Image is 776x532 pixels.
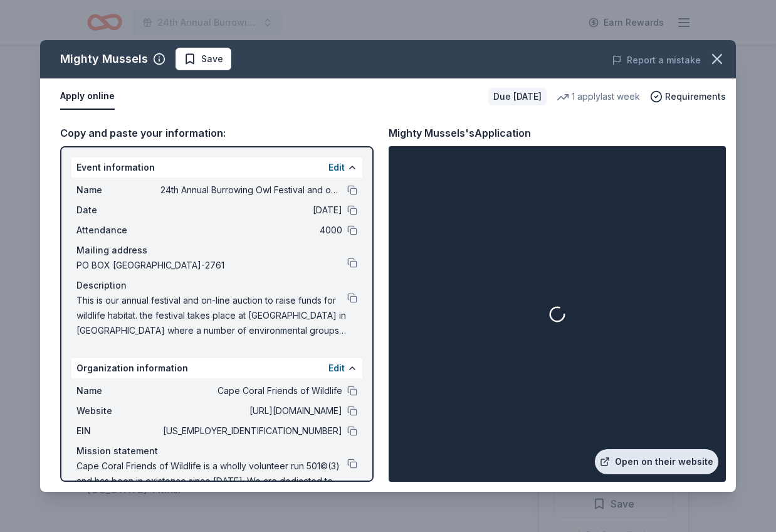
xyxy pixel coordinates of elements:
[328,160,345,175] button: Edit
[60,125,374,141] div: Copy and paste your information:
[557,89,640,104] div: 1 apply last week
[201,51,223,66] span: Save
[76,383,160,398] span: Name
[176,48,231,70] button: Save
[160,423,342,439] span: [US_EMPLOYER_IDENTIFICATION_NUMBER]
[76,444,357,459] div: Mission statement
[612,53,701,68] button: Report a mistake
[76,459,347,504] span: Cape Coral Friends of Wildlife is a wholly volunteer run 501©(3) and has been in existence since ...
[76,203,160,218] span: Date
[76,423,160,439] span: EIN
[76,243,357,258] div: Mailing address
[160,203,342,218] span: [DATE]
[665,89,726,104] span: Requirements
[160,403,342,418] span: [URL][DOMAIN_NAME]
[76,278,357,293] div: Description
[160,383,342,398] span: Cape Coral Friends of Wildlife
[76,258,347,273] span: PO BOX [GEOGRAPHIC_DATA]-2761
[71,157,362,178] div: Event information
[76,183,160,198] span: Name
[328,361,345,376] button: Edit
[389,125,531,141] div: Mighty Mussels's Application
[60,49,148,69] div: Mighty Mussels
[160,223,342,238] span: 4000
[76,293,347,338] span: This is our annual festival and on-line auction to raise funds for wildlife habitat. the festival...
[71,358,362,378] div: Organization information
[488,88,547,105] div: Due [DATE]
[160,183,342,198] span: 24th Annual Burrowing Owl Festival and on-line auction
[60,83,115,110] button: Apply online
[76,403,160,418] span: Website
[595,449,718,474] a: Open on their website
[650,89,726,104] button: Requirements
[76,223,160,238] span: Attendance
